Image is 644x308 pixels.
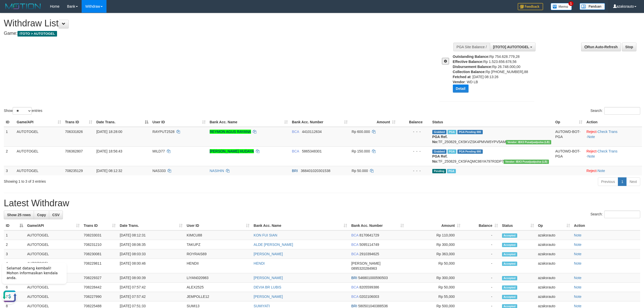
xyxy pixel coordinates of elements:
span: Rp 50.000 [352,169,368,173]
img: Feedback.jpg [518,3,543,10]
a: Check Trans [598,149,618,153]
span: Accepted [502,295,517,299]
td: azaksrauto [536,249,572,259]
span: Pending [432,169,446,173]
b: Fetched at [453,75,471,79]
span: Grabbed [432,130,446,134]
span: Accepted [502,233,517,238]
td: ROYRAIS69 [185,249,252,259]
td: [DATE] 07:57:42 [118,292,185,301]
div: - - - [400,168,428,173]
a: 1 [618,177,627,186]
a: Note [587,135,595,139]
a: Next [626,177,640,186]
span: 706362807 [65,149,83,153]
a: Reject [586,169,597,173]
a: REYMON AGUS RAYANA [210,130,251,134]
a: Note [574,285,582,289]
span: Copy 580501040388536 to clipboard [358,304,388,308]
a: KON FUI SIAN [254,233,277,237]
b: Effective Balance: [453,60,484,64]
th: Amount: activate to sort column ascending [406,221,462,230]
td: AUTOTOGEL [15,166,63,175]
a: Stop [622,43,636,51]
td: Rp 300,000 [406,273,462,283]
td: Rp 55,000 [406,292,462,301]
td: - [462,259,500,273]
th: Status [430,117,553,127]
td: AUTOTOGEL [15,127,63,147]
span: PGA [447,169,456,173]
td: [DATE] 08:03:33 [118,249,185,259]
th: User ID: activate to sort column ascending [185,221,252,230]
label: Search: [591,107,640,115]
span: BCA [292,149,299,153]
th: Bank Acc. Number: activate to sort column ascending [349,221,406,230]
td: KIMCU88 [185,230,252,240]
td: [DATE] 08:00:46 [118,259,185,273]
span: Copy 2910394625 to clipboard [359,252,379,256]
span: 706331826 [65,130,83,134]
td: AUTOWD-BOT-PGA [553,127,584,147]
td: 3 [4,249,25,259]
td: · [584,166,642,175]
b: PGA Ref. No: [432,135,448,144]
span: Copy [37,213,46,217]
a: Reject [586,149,597,153]
td: azaksrauto [536,259,572,273]
span: BCA [292,130,299,134]
b: Outstanding Balance: [453,55,490,59]
div: PGA Site Balance / [453,43,490,51]
div: - - - [400,129,428,134]
input: Search: [604,107,640,115]
td: Rp 110,000 [406,230,462,240]
span: Accepted [502,276,517,280]
span: BCA [351,252,358,256]
span: BCA [351,295,358,299]
a: Previous [598,177,618,186]
b: Disbursement Balance: [453,65,492,69]
span: Copy 8205599386 to clipboard [359,285,379,289]
td: Rp 50,000 [406,259,462,273]
td: azaksrauto [536,292,572,301]
a: Copy [34,211,49,219]
td: TF_250829_CK5KVZSK4PMVM5YPV5AM [430,127,553,147]
td: Rp 300,000 [406,240,462,249]
td: 1 [4,127,15,147]
td: azaksrauto [536,230,572,240]
td: ALEX2525 [185,283,252,292]
a: ALDE [PERSON_NAME] [254,243,293,247]
th: Balance [398,117,430,127]
button: [ITOTO] AUTOTOGEL [490,43,535,51]
span: [ITOTO] AUTOTOGEL [493,45,529,49]
button: Open LiveChat chat widget [2,30,17,46]
a: Show 25 rows [4,211,34,219]
td: 1 [4,230,25,240]
span: 1 [568,1,574,6]
span: Copy 0202106003 to clipboard [359,295,379,299]
a: [PERSON_NAME] HUDAYA [210,149,254,153]
td: azaksrauto [536,283,572,292]
button: Detail [453,84,469,93]
td: 708230081 [82,249,118,259]
th: Bank Acc. Name: activate to sort column ascending [208,117,290,127]
span: BCA [351,243,358,247]
th: ID: activate to sort column descending [4,221,25,230]
span: BCA [351,233,358,237]
td: - [462,283,500,292]
a: Note [587,154,595,158]
span: Copy 368401020301538 to clipboard [301,169,330,173]
span: 708235129 [65,169,83,173]
td: TAKUPZ [185,240,252,249]
span: Accepted [502,243,517,247]
span: PGA Pending [457,130,483,134]
span: RAYPUT2528 [152,130,174,134]
span: ITOTO > AUTOTOGEL [17,31,57,37]
th: Game/API: activate to sort column ascending [15,117,63,127]
span: Accepted [502,285,517,290]
td: [DATE] 07:57:42 [118,283,185,292]
span: BRI [351,276,357,280]
span: Grabbed [432,149,446,154]
a: Note [598,169,605,173]
td: · · [584,127,642,147]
